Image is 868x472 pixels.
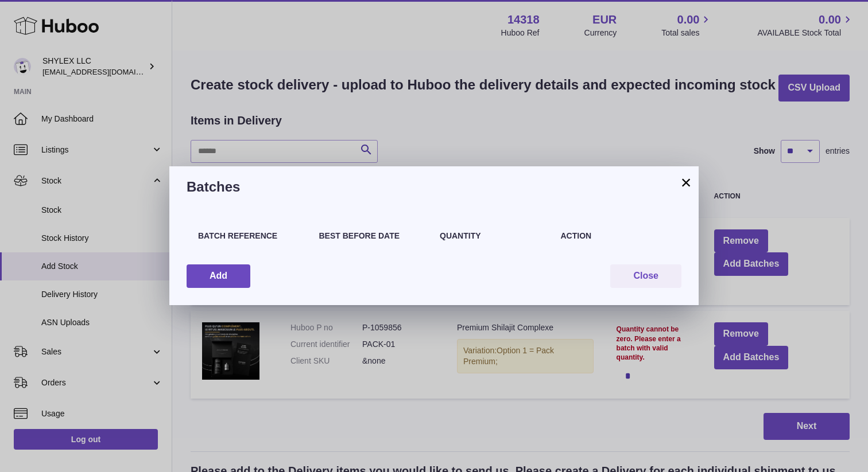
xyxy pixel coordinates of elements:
[561,231,671,241] h4: Action
[440,231,549,241] h4: Quantity
[198,231,308,241] h4: Batch Reference
[679,175,693,189] button: ×
[319,231,429,241] h4: Best Before Date
[187,264,250,288] button: Add
[187,178,681,196] h3: Batches
[610,264,681,288] button: Close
